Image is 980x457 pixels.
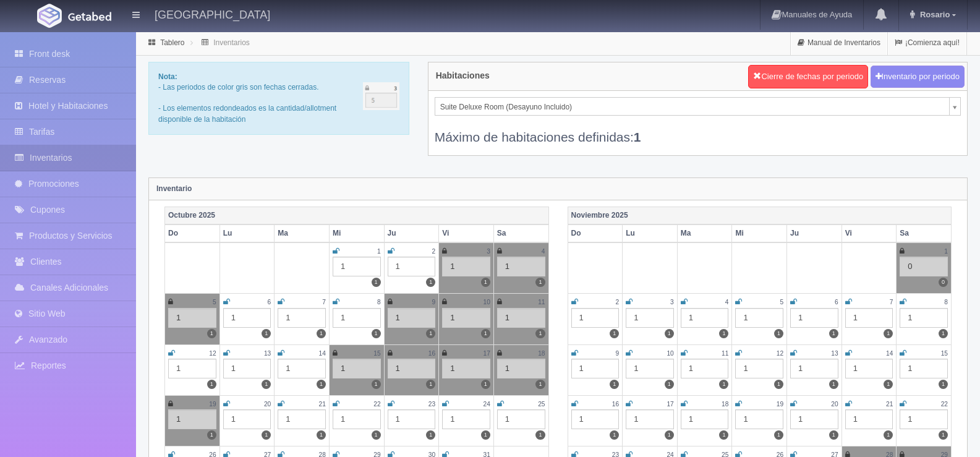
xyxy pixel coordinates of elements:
[319,401,326,408] small: 21
[571,409,620,429] div: 1
[432,248,436,255] small: 2
[333,359,381,378] div: 1
[665,430,674,440] label: 1
[571,308,620,328] div: 1
[897,224,952,242] th: Sa
[845,359,893,378] div: 1
[158,72,177,81] b: Nota:
[941,401,948,408] small: 22
[719,329,728,338] label: 1
[719,430,728,440] label: 1
[774,329,783,338] label: 1
[681,409,729,429] div: 1
[719,380,728,389] label: 1
[373,401,380,408] small: 22
[535,329,545,338] label: 1
[223,409,271,429] div: 1
[535,278,545,287] label: 1
[886,401,893,408] small: 21
[377,299,381,305] small: 8
[610,329,619,338] label: 1
[156,184,192,193] strong: Inventario
[168,359,216,378] div: 1
[615,350,619,357] small: 9
[435,97,961,116] a: Suite Deluxe Room (Desayuno Incluido)
[262,430,271,440] label: 1
[168,409,216,429] div: 1
[829,430,838,440] label: 1
[888,31,966,55] a: ¡Comienza aquí!
[871,66,965,88] button: Inventario por periodo
[264,350,271,357] small: 13
[439,224,494,242] th: Vi
[165,207,549,224] th: Octubre 2025
[670,299,674,305] small: 3
[148,62,409,135] div: - Las periodos de color gris son fechas cerradas. - Los elementos redondeados es la cantidad/allo...
[615,299,619,305] small: 2
[388,308,436,328] div: 1
[426,380,435,389] label: 1
[209,350,216,357] small: 12
[845,409,893,429] div: 1
[440,98,944,116] span: Suite Deluxe Room (Desayuno Incluido)
[322,299,326,305] small: 7
[207,430,216,440] label: 1
[484,299,490,305] small: 10
[377,248,381,255] small: 1
[484,350,490,357] small: 17
[223,359,271,378] div: 1
[428,401,435,408] small: 23
[497,359,545,378] div: 1
[426,430,435,440] label: 1
[428,350,435,357] small: 16
[538,401,545,408] small: 25
[610,430,619,440] label: 1
[900,409,948,429] div: 1
[626,409,674,429] div: 1
[791,31,887,55] a: Manual de Inventarios
[436,71,490,80] h4: Habitaciones
[278,409,326,429] div: 1
[665,380,674,389] label: 1
[748,65,868,88] button: Cierre de fechas por periodo
[493,224,548,242] th: Sa
[790,359,838,378] div: 1
[665,329,674,338] label: 1
[939,278,948,287] label: 0
[890,299,893,305] small: 7
[735,308,783,328] div: 1
[68,12,111,21] img: Getabed
[363,82,399,110] img: cutoff.png
[442,257,490,276] div: 1
[845,308,893,328] div: 1
[610,380,619,389] label: 1
[481,430,490,440] label: 1
[535,430,545,440] label: 1
[681,308,729,328] div: 1
[213,299,216,305] small: 5
[842,224,897,242] th: Vi
[207,329,216,338] label: 1
[37,4,62,28] img: Getabed
[884,329,893,338] label: 1
[568,207,952,224] th: Noviembre 2025
[435,116,961,146] div: Máximo de habitaciones definidas:
[278,359,326,378] div: 1
[372,278,381,287] label: 1
[426,278,435,287] label: 1
[829,329,838,338] label: 1
[484,401,490,408] small: 24
[884,380,893,389] label: 1
[268,299,271,305] small: 6
[317,380,326,389] label: 1
[732,224,787,242] th: Mi
[774,380,783,389] label: 1
[278,308,326,328] div: 1
[667,401,673,408] small: 17
[442,409,490,429] div: 1
[384,224,439,242] th: Ju
[497,409,545,429] div: 1
[388,257,436,276] div: 1
[538,299,545,305] small: 11
[725,299,729,305] small: 4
